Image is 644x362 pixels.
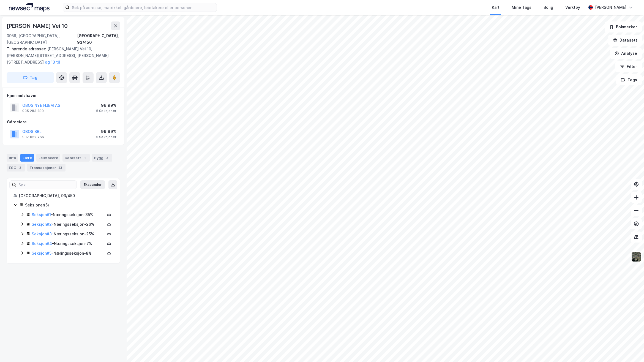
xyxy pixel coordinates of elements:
a: Seksjon#4 [32,241,52,246]
div: Seksjoner ( 5 ) [25,202,113,208]
div: 937 052 766 [22,135,44,139]
button: Ekspander [80,180,105,189]
iframe: Chat Widget [616,336,644,362]
input: Søk på adresse, matrikkel, gårdeiere, leietakere eller personer [70,3,217,12]
div: - Næringsseksjon - 8% [32,250,105,257]
div: Mine Tags [512,4,531,11]
div: - Næringsseksjon - 25% [32,231,105,237]
div: Bolig [544,4,553,11]
button: Datasett [608,35,642,46]
input: Søk [16,181,77,189]
div: Info [7,154,18,162]
div: [PERSON_NAME] Vei 10, [PERSON_NAME][STREET_ADDRESS], [PERSON_NAME][STREET_ADDRESS] [7,46,116,66]
div: Kart [492,4,500,11]
div: Hjemmelshaver [7,92,120,99]
img: logo.a4113a55bc3d86da70a041830d287a7e.svg [9,3,50,12]
div: Datasett [62,154,90,162]
div: Transaksjoner [27,164,66,172]
div: 99.99% [96,128,116,135]
div: 2 [17,165,23,170]
div: ESG [7,164,25,172]
div: - Næringsseksjon - 35% [32,211,105,218]
a: Seksjon#5 [32,251,51,255]
div: Leietakere [36,154,60,162]
button: Tag [7,72,54,83]
div: Gårdeiere [7,119,120,125]
div: 935 283 280 [22,109,44,113]
div: 5 Seksjoner [96,109,116,113]
div: - Næringsseksjon - 7% [32,240,105,247]
div: [PERSON_NAME] [595,4,626,11]
div: 99.99% [96,102,116,109]
div: Eiere [20,154,34,162]
img: 9k= [631,252,642,262]
div: Bygg [92,154,112,162]
button: Tags [616,74,642,85]
div: 1 [82,155,88,160]
div: - Næringsseksjon - 26% [32,221,105,228]
div: Verktøy [565,4,580,11]
button: Bokmerker [605,21,642,32]
div: [GEOGRAPHIC_DATA], 93/450 [77,32,120,46]
div: [PERSON_NAME] Vei 10 [7,21,69,30]
button: Analyse [610,48,642,59]
div: 5 Seksjoner [96,135,116,139]
div: Kontrollprogram for chat [616,336,644,362]
div: 0956, [GEOGRAPHIC_DATA], [GEOGRAPHIC_DATA] [7,32,77,46]
a: Seksjon#2 [32,222,52,227]
a: Seksjon#1 [32,212,51,217]
a: Seksjon#3 [32,232,52,236]
span: Tilhørende adresser: [7,47,47,51]
div: [GEOGRAPHIC_DATA], 93/450 [19,192,113,199]
button: Filter [615,61,642,72]
div: 3 [105,155,110,160]
div: 23 [57,165,63,170]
